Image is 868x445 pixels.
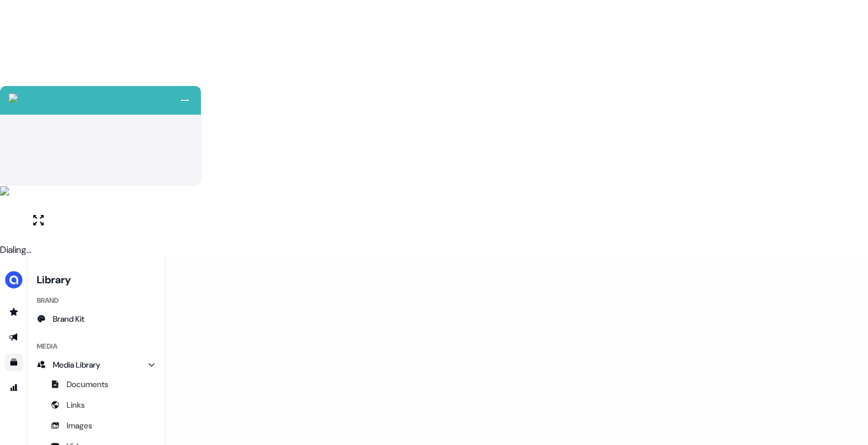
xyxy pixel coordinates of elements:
[32,375,160,393] a: Documents
[32,337,160,356] div: Media
[5,303,23,321] a: Go to prospects
[67,378,108,390] span: Documents
[32,271,160,287] h3: Library
[5,328,23,346] a: Go to outbound experience
[32,396,160,414] a: Links
[32,356,160,374] a: Media Library
[5,378,23,397] a: Go to attribution
[32,416,160,435] a: Images
[5,353,23,372] a: Go to templates
[9,93,18,103] img: callcloud-icon-white-35.svg
[32,310,160,328] a: Brand Kit
[67,399,85,411] span: Links
[53,359,100,370] span: Media Library
[53,313,84,325] span: Brand Kit
[32,291,160,310] div: Brand
[67,420,92,431] span: Images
